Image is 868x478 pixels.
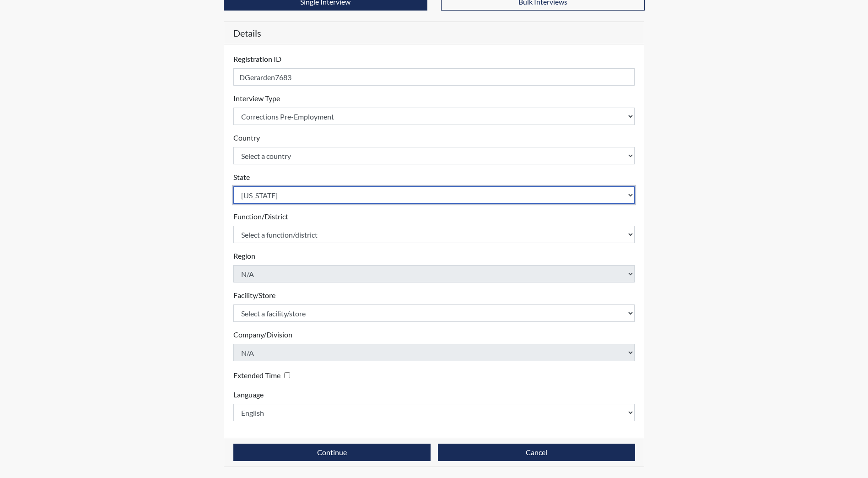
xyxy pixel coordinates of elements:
[233,93,280,104] label: Interview Type
[233,389,264,400] label: Language
[233,250,255,261] label: Region
[233,172,250,183] label: State
[233,132,260,143] label: Country
[224,22,644,44] h5: Details
[233,444,431,461] button: Continue
[438,444,635,461] button: Cancel
[233,370,280,381] label: Extended Time
[233,211,288,222] label: Function/District
[233,369,294,382] div: Checking this box will provide the interviewee with an accomodation of extra time to answer each ...
[233,290,275,301] label: Facility/Store
[233,329,292,340] label: Company/Division
[233,54,281,65] label: Registration ID
[233,68,635,86] input: Insert a Registration ID, which needs to be a unique alphanumeric value for each interviewee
